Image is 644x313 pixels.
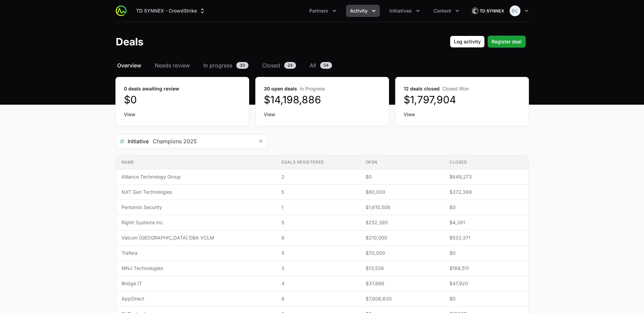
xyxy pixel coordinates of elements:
[450,36,526,48] div: Primary actions
[281,295,354,302] span: 8
[366,250,439,256] span: $70,000
[366,295,439,302] span: $7,608,630
[389,7,412,14] span: Initiatives
[116,61,529,69] nav: Deals navigation
[281,219,354,226] span: 5
[449,250,522,256] span: $0
[122,265,271,272] span: MNJ Technologies
[310,61,316,69] span: All
[346,5,380,17] div: Activity menu
[122,189,271,195] span: NXT Gen Technologies
[132,5,210,17] div: Supplier switch menu
[449,173,522,180] span: $649,273
[149,134,254,148] input: Search initiatives
[366,173,439,180] span: $0
[444,155,528,169] th: Closed
[284,62,296,69] span: 24
[276,155,360,169] th: Deals registered
[124,93,241,106] dd: $0
[116,61,143,69] a: Overview
[262,61,280,69] span: Closed
[360,155,444,169] th: Open
[122,234,271,241] span: Valcom [GEOGRAPHIC_DATA] DBA VCLM
[454,38,481,46] span: Log activity
[429,5,463,17] button: Content
[305,5,341,17] div: Partners menu
[254,134,268,148] button: Remove
[264,111,381,118] a: View
[366,189,439,195] span: $60,000
[308,61,333,69] a: All54
[116,155,276,169] th: Name
[449,219,522,226] span: $4,391
[281,280,354,287] span: 4
[366,280,439,287] span: $37,886
[116,36,144,48] h1: Deals
[434,7,451,14] span: Content
[309,7,328,14] span: Partners
[122,280,271,287] span: Bridge IT
[385,5,424,17] button: Initiatives
[281,204,354,211] span: 1
[492,38,522,46] span: Register deal
[122,173,271,180] span: Alliance Technology Group
[449,189,522,195] span: $372,398
[449,204,522,211] span: $0
[203,61,232,69] span: In progress
[281,234,354,241] span: 6
[449,295,522,302] span: $0
[261,61,297,69] a: Closed24
[122,204,271,211] span: Pentamix Security
[122,295,271,302] span: AppDirect
[116,5,127,16] img: ActivitySource
[116,137,149,145] span: Initiative
[264,93,381,106] dd: $14,198,886
[346,5,380,17] button: Activity
[366,265,439,272] span: $13,538
[487,36,526,48] button: Register deal
[404,111,520,118] a: View
[264,85,381,92] dt: 30 open deals
[122,250,271,256] span: Trafera
[127,5,463,17] div: Main navigation
[385,5,424,17] div: Initiatives menu
[155,61,190,69] span: Needs review
[449,265,522,272] span: $168,511
[305,5,341,17] button: Partners
[122,219,271,226] span: Right! Systems Inc
[124,85,241,92] dt: 0 deals awaiting review
[236,62,249,69] span: 30
[202,61,250,69] a: In progress30
[300,86,325,91] span: In Progress
[153,61,191,69] a: Needs review
[404,85,520,92] dt: 12 deals closed
[510,5,520,16] img: Bethany Crossley
[450,36,485,48] button: Log activity
[117,61,141,69] span: Overview
[281,173,354,180] span: 2
[281,250,354,256] span: 5
[366,204,439,211] span: $1,610,506
[320,62,332,69] span: 54
[366,219,439,226] span: $252,385
[442,86,469,91] span: Closed Won
[124,111,241,118] a: View
[132,5,210,17] button: TD SYNNEX - CrowdStrike
[472,4,504,18] img: TD SYNNEX
[404,93,520,106] dd: $1,797,904
[449,234,522,241] span: $533,371
[350,7,368,14] span: Activity
[449,280,522,287] span: $47,920
[281,189,354,195] span: 5
[281,265,354,272] span: 3
[429,5,463,17] div: Content menu
[366,234,439,241] span: $210,000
